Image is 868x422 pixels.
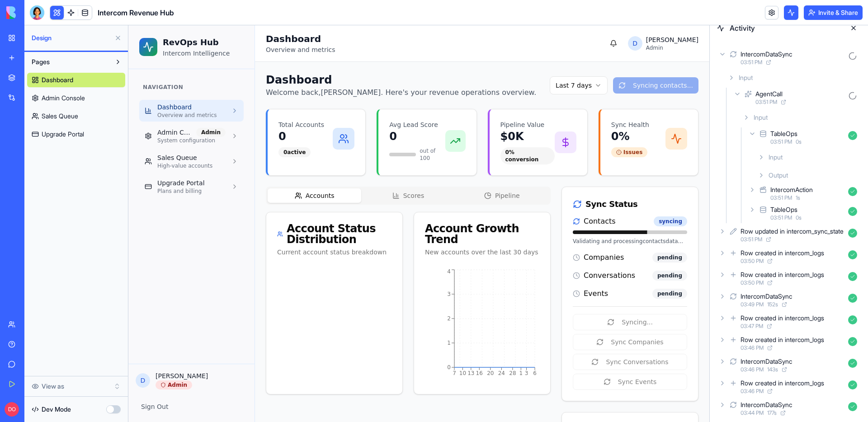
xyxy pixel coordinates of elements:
[796,214,802,221] span: 0 s
[297,222,411,231] div: New accounts over the last 30 days
[769,171,788,180] span: Output
[319,314,322,321] tspan: 1
[319,266,322,272] tspan: 3
[455,245,507,256] span: conversations
[524,227,559,237] div: pending
[524,245,559,255] div: pending
[524,263,559,273] div: pending
[150,104,196,118] p: 0
[741,409,764,417] span: 03:44 PM
[770,214,792,221] span: 03:51 PM
[741,292,792,301] div: IntercomDataSync
[483,95,521,104] p: Sync Health
[372,104,426,118] p: $ 0 K
[767,366,778,373] span: 143 s
[6,6,62,19] img: logo
[42,130,84,139] span: Upgrade Portal
[396,345,400,351] tspan: 3
[359,345,365,351] tspan: 20
[770,138,792,145] span: 03:51 PM
[804,5,863,20] button: Invite & Share
[741,279,764,286] span: 03:50 PM
[324,345,328,351] tspan: 7
[741,400,792,409] div: IntercomDataSync
[297,198,411,220] div: Account Growth Trend
[319,339,322,345] tspan: 0
[455,227,495,238] span: companies
[150,122,182,132] div: 0 active
[27,91,125,105] a: Admin Console
[741,236,762,243] span: 03:51 PM
[770,129,797,138] div: TableOps
[741,314,824,323] div: Row created in intercom_logs
[372,122,426,139] div: 0 % conversion
[770,205,797,214] div: TableOps
[741,227,844,236] div: Row updated in intercom_sync_state
[139,163,233,178] button: Accounts
[769,153,783,162] span: Input
[741,301,764,308] span: 03:49 PM
[233,163,326,178] button: Scores
[741,335,824,344] div: Row created in intercom_logs
[741,50,792,59] div: IntercomDataSync
[98,7,174,18] span: Intercom Revenue Hub
[42,405,71,414] span: Dev Mode
[455,191,487,202] span: contacts
[331,345,338,351] tspan: 10
[455,263,480,274] span: events
[27,73,125,87] a: Dashboard
[444,212,559,220] div: Validating and processing contacts data...
[27,55,111,69] button: Pages
[137,62,408,73] p: Welcome back, [PERSON_NAME] . Here's your revenue operations overview.
[755,89,783,98] div: AgentCall
[770,194,792,202] span: 03:51 PM
[741,379,824,388] div: Row created in intercom_logs
[150,95,196,104] p: Total Accounts
[137,47,408,62] h1: Dashboard
[42,382,64,391] span: View as
[444,173,559,185] div: Sync Status
[348,345,354,351] tspan: 16
[741,258,764,265] span: 03:50 PM
[770,185,813,194] div: IntercomAction
[370,345,377,351] tspan: 24
[525,191,559,201] div: syncing
[5,402,19,417] span: DO
[261,95,317,104] p: Avg Lead Score
[291,122,317,136] span: out of 100
[319,243,322,249] tspan: 4
[741,357,792,366] div: IntercomDataSync
[339,345,346,351] tspan: 13
[739,73,753,82] span: Input
[32,57,50,66] span: Pages
[741,344,764,352] span: 03:46 PM
[796,138,802,145] span: 0 s
[483,122,519,132] div: Issues
[149,222,263,231] div: Current account status breakdown
[372,95,426,104] p: Pipeline Value
[741,270,824,279] div: Row created in intercom_logs
[149,198,263,220] div: Account Status Distribution
[391,345,394,351] tspan: 1
[128,25,709,422] iframe: To enrich screen reader interactions, please activate Accessibility in Grammarly extension settings
[483,104,521,118] p: 0 %
[741,366,764,373] span: 03:46 PM
[27,109,125,123] a: Sales Queue
[405,345,408,351] tspan: 6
